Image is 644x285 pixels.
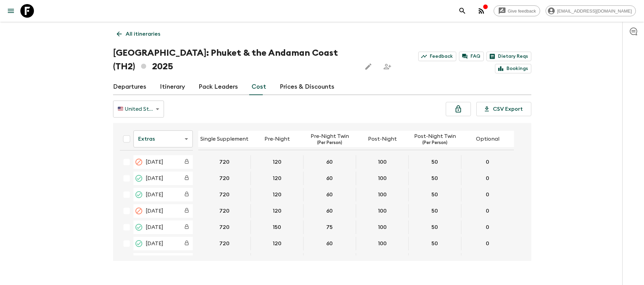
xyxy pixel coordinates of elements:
p: (Per Person) [422,140,447,146]
div: 13 Feb 2025; Single Supplement [198,188,251,201]
span: Give feedback [504,8,540,14]
button: 0 [477,204,498,218]
div: 27 Feb 2025; Single Supplement [198,204,251,218]
div: 16 Jan 2025; Post-Night Twin [409,155,461,169]
div: 12 Apr 2025; Post-Night Twin [409,253,461,267]
div: Costs are fixed. The departure date (12 Apr 2025) has passed [181,254,193,266]
div: 12 Apr 2025; Pre-Night [251,253,303,267]
div: 13 Feb 2025; Pre-Night [251,188,303,201]
span: [DATE] [146,239,163,248]
div: Extras [133,129,193,148]
svg: Cancelled [135,207,143,215]
a: Departures [113,79,146,95]
button: 720 [211,237,238,250]
p: Single Supplement [200,135,249,143]
div: Costs are fixed. The departure date (27 Feb 2025) has passed [181,205,193,217]
button: 100 [370,155,395,169]
div: 13 Feb 2025; Post-Night Twin [409,188,461,201]
button: 60 [318,172,341,185]
div: 06 Mar 2025; Pre-Night [251,220,303,234]
span: [DATE] [146,174,163,182]
button: 720 [211,172,238,185]
button: 0 [477,253,498,267]
a: FAQ [459,52,484,61]
button: 50 [423,188,446,201]
button: 60 [318,237,341,250]
div: 13 Feb 2025; Optional [461,188,514,201]
div: 27 Mar 2025; Post-Night Twin [409,237,461,250]
button: 120 [264,172,290,185]
div: 06 Mar 2025; Optional [461,220,514,234]
p: Optional [476,135,499,143]
div: 27 Feb 2025; Pre-Night Twin [303,204,356,218]
button: 75 [318,220,341,234]
span: Share this itinerary [381,60,394,73]
div: 16 Jan 2025; Post-Night [356,155,409,169]
button: 0 [477,220,498,234]
button: 720 [211,220,238,234]
span: [DATE] [146,207,163,215]
div: Select all [120,132,133,146]
button: 60 [318,155,341,169]
button: 150 [264,220,289,234]
button: CSV Export [476,102,531,116]
p: All itineraries [126,30,160,38]
div: 16 Jan 2025; Optional [461,155,514,169]
div: Costs are fixed. The departure date (13 Feb 2025) has passed [181,189,193,201]
div: Costs are fixed. The departure date (06 Mar 2025) has passed [181,221,193,233]
span: [DATE] [146,223,163,231]
button: 120 [264,188,290,201]
a: Cost [252,79,266,95]
button: 120 [264,155,290,169]
svg: Cancelled [135,158,143,166]
button: 0 [477,188,498,201]
button: 0 [477,237,498,250]
div: Costs are fixed. The departure date (27 Mar 2025) has passed [181,237,193,250]
div: 06 Mar 2025; Post-Night [356,220,409,234]
button: 450 [211,253,238,267]
div: 27 Feb 2025; Pre-Night [251,204,303,218]
div: 27 Feb 2025; Optional [461,204,514,218]
div: 27 Feb 2025; Post-Night Twin [409,204,461,218]
p: Pre-Night Twin [311,132,349,140]
div: 23 Jan 2025; Optional [461,172,514,185]
button: 120 [264,237,290,250]
a: Feedback [418,52,456,61]
div: Costs are fixed. The departure date (23 Jan 2025) has passed [181,172,193,184]
div: 27 Mar 2025; Optional [461,237,514,250]
button: 100 [370,220,395,234]
button: 50 [423,204,446,218]
div: 23 Jan 2025; Post-Night Twin [409,172,461,185]
button: 0 [477,155,498,169]
button: 60 [318,204,341,218]
div: 27 Mar 2025; Single Supplement [198,237,251,250]
button: 40 [423,253,446,267]
a: All itineraries [113,27,164,41]
button: 100 [370,204,395,218]
a: Itinerary [160,79,185,95]
p: (Per Person) [317,140,342,146]
div: 13 Feb 2025; Post-Night [356,188,409,201]
button: 80 [265,253,289,267]
a: Pack Leaders [199,79,238,95]
p: Post-Night Twin [414,132,456,140]
div: 16 Jan 2025; Pre-Night Twin [303,155,356,169]
div: 23 Jan 2025; Pre-Night [251,172,303,185]
div: 23 Jan 2025; Pre-Night Twin [303,172,356,185]
div: Costs are fixed. The departure date (16 Jan 2025) has passed [181,156,193,168]
button: search adventures [456,4,469,18]
h1: [GEOGRAPHIC_DATA]: Phuket & the Andaman Coast (TH2) 2025 [113,46,356,73]
button: 120 [264,204,290,218]
button: 0 [477,172,498,185]
button: 100 [370,237,395,250]
button: 50 [423,220,446,234]
button: 80 [371,253,394,267]
div: 27 Mar 2025; Pre-Night Twin [303,237,356,250]
span: [DATE] [146,158,163,166]
div: 12 Apr 2025; Optional [461,253,514,267]
button: 720 [211,188,238,201]
button: Unlock costs [446,102,471,116]
p: Post-Night [368,135,397,143]
div: 23 Jan 2025; Single Supplement [198,172,251,185]
button: 50 [423,155,446,169]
